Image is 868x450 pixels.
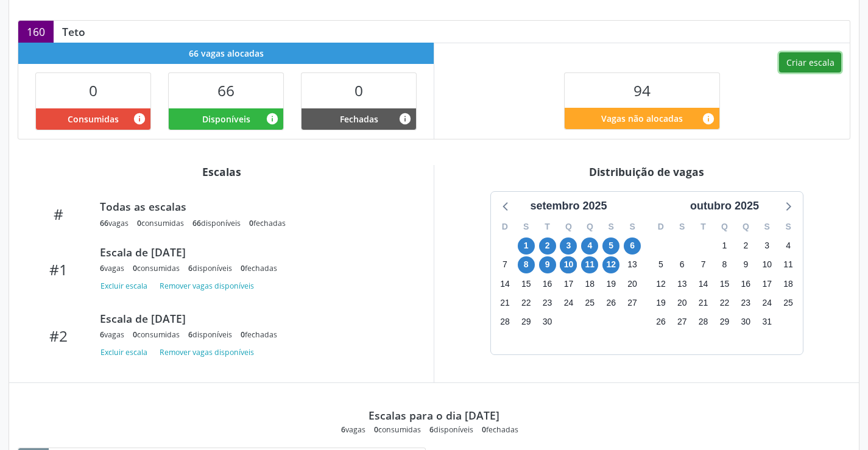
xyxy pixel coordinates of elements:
[137,218,184,228] div: consumidas
[188,329,192,340] span: 6
[369,409,499,422] div: Escalas para o dia [DATE]
[674,256,691,273] span: segunda-feira, 6 de outubro de 2025
[518,237,535,255] span: segunda-feira, 1 de setembro de 2025
[622,217,643,236] div: S
[560,275,577,292] span: quarta-feira, 17 de setembro de 2025
[581,294,598,311] span: quinta-feira, 25 de setembro de 2025
[539,294,556,311] span: terça-feira, 23 de setembro de 2025
[695,275,712,292] span: terça-feira, 14 de outubro de 2025
[355,80,363,100] span: 0
[695,256,712,273] span: terça-feira, 7 de outubro de 2025
[18,43,434,64] div: 66 vagas alocadas
[537,217,558,236] div: T
[579,217,601,236] div: Q
[374,424,421,435] div: consumidas
[539,256,556,273] span: terça-feira, 9 de setembro de 2025
[100,263,104,273] span: 6
[779,52,841,73] button: Criar escala
[695,313,712,330] span: terça-feira, 28 de outubro de 2025
[602,294,619,311] span: sexta-feira, 26 de setembro de 2025
[100,329,124,340] div: vagas
[133,329,180,340] div: consumidas
[737,294,754,311] span: quinta-feira, 23 de outubro de 2025
[496,275,513,292] span: domingo, 14 de setembro de 2025
[652,275,669,292] span: domingo, 12 de outubro de 2025
[188,329,232,340] div: disponíveis
[716,294,733,311] span: quarta-feira, 22 de outubro de 2025
[100,263,124,273] div: vagas
[340,113,378,125] span: Fechadas
[560,237,577,255] span: quarta-feira, 3 de setembro de 2025
[671,217,693,236] div: S
[737,275,754,292] span: quinta-feira, 16 de outubro de 2025
[735,217,757,236] div: Q
[758,275,775,292] span: sexta-feira, 17 de outubro de 2025
[217,80,235,100] span: 66
[26,327,91,345] div: #2
[89,80,97,100] span: 0
[518,313,535,330] span: segunda-feira, 29 de setembro de 2025
[652,294,669,311] span: domingo, 19 de outubro de 2025
[249,218,286,228] div: fechadas
[443,165,850,178] div: Distribuição de vagas
[100,329,104,340] span: 6
[374,424,378,435] span: 0
[266,112,279,125] i: Vagas alocadas e sem marcações associadas
[758,313,775,330] span: sexta-feira, 31 de outubro de 2025
[18,165,425,178] div: Escalas
[241,329,245,340] span: 0
[398,112,412,125] i: Vagas alocadas e sem marcações associadas que tiveram sua disponibilidade fechada
[495,217,516,236] div: D
[695,294,712,311] span: terça-feira, 21 de outubro de 2025
[651,217,672,236] div: D
[202,113,250,125] span: Disponíveis
[685,198,764,214] div: outubro 2025
[68,113,119,125] span: Consumidas
[518,256,535,273] span: segunda-feira, 8 de setembro de 2025
[192,218,201,228] span: 66
[758,237,775,255] span: sexta-feira, 3 de outubro de 2025
[496,294,513,311] span: domingo, 21 de setembro de 2025
[518,294,535,311] span: segunda-feira, 22 de setembro de 2025
[624,256,641,273] span: sábado, 13 de setembro de 2025
[601,217,622,236] div: S
[241,263,245,273] span: 0
[652,313,669,330] span: domingo, 26 de outubro de 2025
[758,256,775,273] span: sexta-feira, 10 de outubro de 2025
[18,21,54,43] div: 160
[674,275,691,292] span: segunda-feira, 13 de outubro de 2025
[515,217,537,236] div: S
[518,275,535,292] span: segunda-feira, 15 de setembro de 2025
[737,256,754,273] span: quinta-feira, 9 de outubro de 2025
[716,256,733,273] span: quarta-feira, 8 de outubro de 2025
[429,424,473,435] div: disponíveis
[525,198,612,214] div: setembro 2025
[539,237,556,255] span: terça-feira, 2 de setembro de 2025
[188,263,192,273] span: 6
[633,80,651,100] span: 94
[702,112,715,125] i: Quantidade de vagas restantes do teto de vagas
[539,275,556,292] span: terça-feira, 16 de setembro de 2025
[133,329,137,340] span: 0
[482,424,518,435] div: fechadas
[624,275,641,292] span: sábado, 20 de setembro de 2025
[100,344,152,360] button: Excluir escala
[602,237,619,255] span: sexta-feira, 5 de setembro de 2025
[652,256,669,273] span: domingo, 5 de outubro de 2025
[341,424,345,435] span: 6
[26,205,91,223] div: #
[602,275,619,292] span: sexta-feira, 19 de setembro de 2025
[716,275,733,292] span: quarta-feira, 15 de outubro de 2025
[693,217,714,236] div: T
[624,237,641,255] span: sábado, 6 de setembro de 2025
[737,313,754,330] span: quinta-feira, 30 de outubro de 2025
[241,263,277,273] div: fechadas
[100,312,408,325] div: Escala de [DATE]
[674,313,691,330] span: segunda-feira, 27 de outubro de 2025
[716,313,733,330] span: quarta-feira, 29 de outubro de 2025
[100,218,129,228] div: vagas
[560,256,577,273] span: quarta-feira, 10 de setembro de 2025
[601,112,683,125] span: Vagas não alocadas
[155,344,259,360] button: Remover vagas disponíveis
[133,263,137,273] span: 0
